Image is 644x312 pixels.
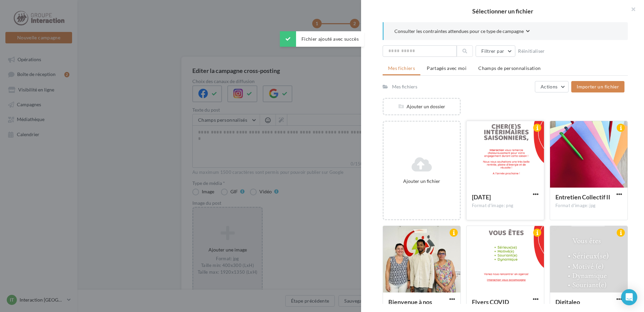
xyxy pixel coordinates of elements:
[577,84,619,89] span: Importer un fichier
[392,83,417,90] div: Mes fichiers
[555,298,580,306] span: Digitaleo
[386,178,457,185] div: Ajouter un fichier
[621,289,637,305] div: Open Intercom Messenger
[535,81,569,92] button: Actions
[472,298,509,306] span: Flyers COVID
[394,28,530,36] button: Consulter les contraintes attendues pour ce type de campagne
[515,47,548,55] button: Réinitialiser
[280,31,364,47] div: Fichier ajouté avec succès
[541,84,557,89] span: Actions
[571,81,624,92] button: Importer un fichier
[384,103,460,110] div: Ajouter un dossier
[472,203,539,209] div: Format d'image: png
[394,28,524,35] span: Consulter les contraintes attendues pour ce type de campagne
[478,65,541,71] span: Champs de personnalisation
[476,45,515,57] button: Filtrer par
[472,193,491,201] span: Rentrée scolaire
[555,193,610,201] span: Entretien Collectif II
[555,203,622,209] div: Format d'image: jpg
[427,65,466,71] span: Partagés avec moi
[388,65,415,71] span: Mes fichiers
[372,8,633,14] h2: Sélectionner un fichier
